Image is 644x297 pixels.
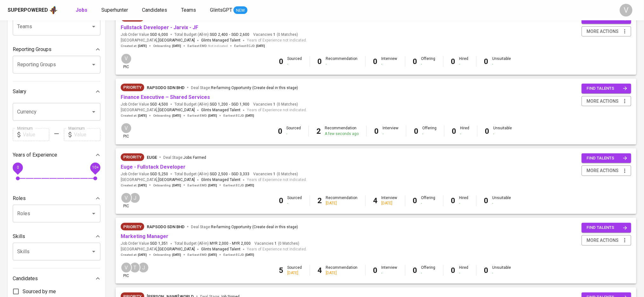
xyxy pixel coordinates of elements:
[208,183,217,188] span: [DATE]
[153,44,181,48] span: Onboarding :
[13,46,51,53] p: Reporting Groups
[318,57,322,66] b: 0
[13,195,26,202] p: Roles
[183,155,206,160] span: Jobs Farmed
[121,53,132,64] div: V
[13,43,100,56] div: Reporting Groups
[484,196,489,205] b: 0
[231,32,249,37] span: SGD 2,600
[172,253,181,257] span: [DATE]
[13,230,100,243] div: Skills
[210,241,228,246] span: MYR 2,000
[247,107,307,113] span: Years of Experience not indicated.
[153,253,181,257] span: Onboarding :
[382,270,397,276] div: -
[223,253,254,257] span: Earliest ECJD :
[587,236,619,244] span: more actions
[326,195,358,206] div: Recommendation
[150,241,168,246] span: SGD 1,351
[223,113,254,118] span: Earliest ECJD :
[326,265,358,276] div: Recommendation
[421,270,436,276] div: -
[247,177,307,183] span: Years of Experience not indicated.
[373,266,378,275] b: 0
[211,225,298,229] span: Re-farming Opportunity (Create deal in this stage)
[223,183,254,188] span: Earliest ECJD :
[13,151,57,159] p: Years of Experience
[121,183,147,188] span: Created at :
[253,32,298,37] span: Vacancies ( 0 Matches )
[129,262,140,273] div: T
[279,196,284,205] b: 0
[13,88,26,95] p: Salary
[13,275,38,282] p: Candidates
[101,7,128,13] span: Superhunter
[382,61,397,67] div: -
[288,56,302,67] div: Sourced
[587,167,619,175] span: more actions
[210,7,232,13] span: GlintsGPT
[187,44,228,48] span: Earliest EMD :
[172,113,181,118] span: [DATE]
[181,6,197,14] a: Teams
[318,266,322,275] b: 4
[49,5,58,15] img: app logo
[8,5,58,15] a: Superpoweredapp logo
[451,196,456,205] b: 0
[92,165,98,170] span: 10+
[254,241,299,246] span: Vacancies ( 0 Matches )
[201,38,241,42] span: Glints Managed Talent
[484,57,489,66] b: 0
[272,32,275,37] span: 1
[452,127,457,136] b: 0
[101,6,129,14] a: Superhunter
[272,171,275,177] span: 1
[492,265,511,276] div: Unsuitable
[582,26,631,37] button: more actions
[121,123,132,134] div: V
[413,196,417,205] b: 0
[230,241,231,246] span: -
[326,61,358,67] div: -
[8,7,48,14] div: Superpowered
[89,22,98,31] button: Open
[121,24,198,30] a: Fullstack Developer - Jarvix - JF
[121,192,132,209] div: pic
[23,288,56,295] span: Sourced by me
[163,155,206,160] span: Deal Stage :
[201,247,241,251] span: Glints Managed Talent
[231,102,249,107] span: SGD 1,900
[587,155,627,162] span: find talents
[460,126,470,136] div: Hired
[187,113,217,118] span: Earliest EMD :
[316,127,321,136] b: 2
[582,235,631,246] button: more actions
[138,44,147,48] span: [DATE]
[210,102,228,107] span: SGD 1,200
[373,57,378,66] b: 0
[138,262,149,273] div: J
[172,44,181,48] span: [DATE]
[158,107,195,113] span: [GEOGRAPHIC_DATA]
[459,201,469,206] div: -
[181,7,196,13] span: Teams
[74,128,100,141] input: Value
[383,126,398,136] div: Interview
[121,154,144,160] span: Priority
[210,32,228,37] span: SGD 2,400
[23,128,49,141] input: Value
[421,56,436,67] div: Offering
[253,102,298,107] span: Vacancies ( 0 Matches )
[121,44,147,48] span: Created at :
[121,102,168,107] span: Job Order Value
[382,265,397,276] div: Interview
[13,85,100,98] div: Salary
[493,126,512,136] div: Unsuitable
[121,262,132,279] div: pic
[138,113,147,118] span: [DATE]
[288,265,302,276] div: Sourced
[142,7,167,13] span: Candidates
[121,241,168,246] span: Job Order Value
[278,127,282,136] b: 0
[234,44,265,48] span: Earliest ECJD :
